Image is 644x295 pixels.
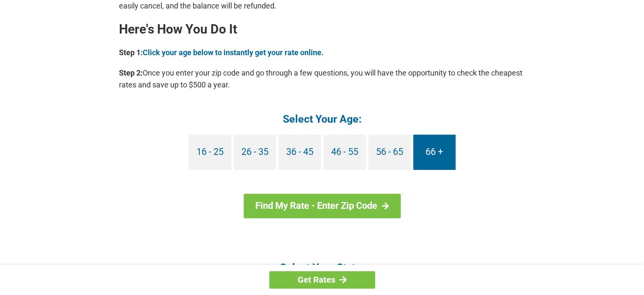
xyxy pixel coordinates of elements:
a: Find My Rate - Enter Zip Code [243,194,401,218]
a: Get Rates [269,271,375,289]
a: 26 - 35 [234,135,276,170]
a: 66 + [413,135,456,170]
a: 46 - 55 [323,135,366,170]
a: Click your age below to instantly get your rate online. [143,48,323,57]
b: Step 2: [119,68,143,77]
h2: Here's How You Do It [119,22,525,36]
a: 56 - 65 [368,135,411,170]
h4: Select Your State: [119,261,525,275]
a: 36 - 45 [279,135,321,170]
a: 16 - 25 [189,135,231,170]
b: Step 1: [119,48,143,57]
p: Once you enter your zip code and go through a few questions, you will have the opportunity to che... [119,67,525,91]
h4: Select Your Age: [119,112,525,126]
